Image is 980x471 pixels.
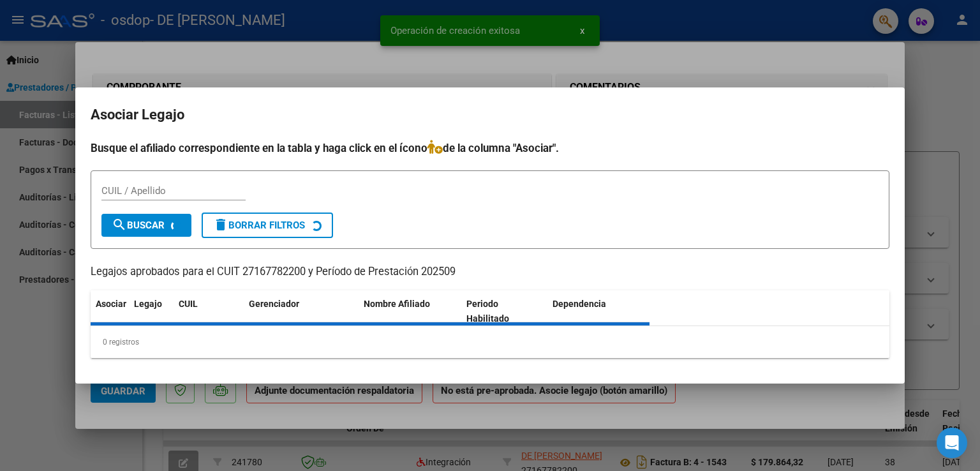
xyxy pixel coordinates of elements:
[213,217,228,232] mat-icon: delete
[461,290,547,333] datatable-header-cell: Periodo Habilitado
[213,220,305,231] span: Borrar Filtros
[937,428,967,458] div: Open Intercom Messenger
[174,290,244,333] datatable-header-cell: CUIL
[249,299,299,309] span: Gerenciador
[101,214,191,237] button: Buscar
[91,103,889,127] h2: Asociar Legajo
[112,220,165,231] span: Buscar
[244,290,359,333] datatable-header-cell: Gerenciador
[91,140,889,156] h4: Busque el afiliado correspondiente en la tabla y haga click en el ícono de la columna "Asociar".
[202,213,333,238] button: Borrar Filtros
[547,290,650,333] datatable-header-cell: Dependencia
[553,299,606,309] span: Dependencia
[112,217,127,232] mat-icon: search
[179,299,198,309] span: CUIL
[96,299,126,309] span: Asociar
[359,290,461,333] datatable-header-cell: Nombre Afiliado
[91,326,889,358] div: 0 registros
[134,299,162,309] span: Legajo
[91,264,889,280] p: Legajos aprobados para el CUIT 27167782200 y Período de Prestación 202509
[364,299,430,309] span: Nombre Afiliado
[466,299,509,324] span: Periodo Habilitado
[129,290,174,333] datatable-header-cell: Legajo
[91,290,129,333] datatable-header-cell: Asociar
